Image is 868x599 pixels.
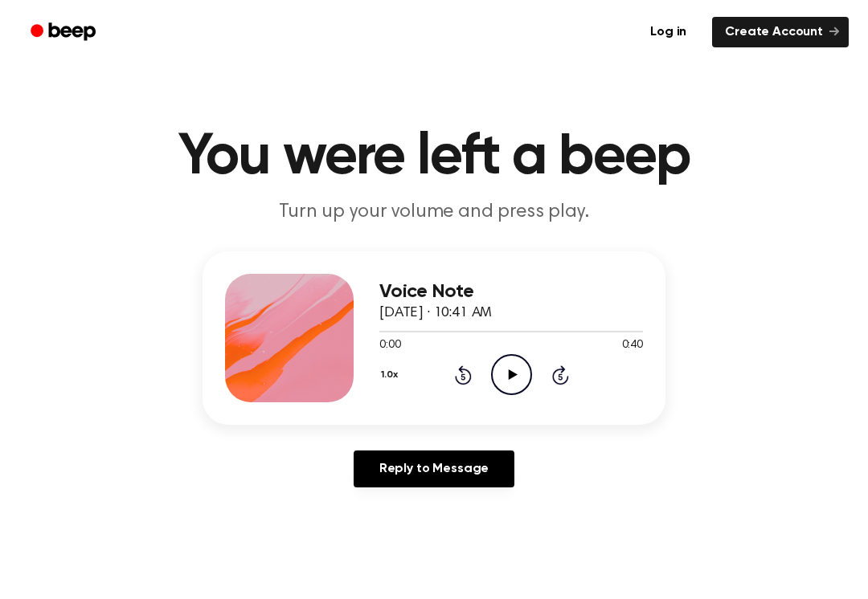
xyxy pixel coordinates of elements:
[23,128,845,186] h1: You were left a beep
[379,306,492,320] span: [DATE] · 10:41 AM
[125,199,743,226] p: Turn up your volume and press play.
[712,17,849,47] a: Create Account
[19,17,110,48] a: Beep
[354,450,514,487] a: Reply to Message
[379,337,400,354] span: 0:00
[379,281,643,303] h3: Voice Note
[634,14,702,51] a: Log in
[379,361,403,389] button: 1.0x
[622,337,643,354] span: 0:40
